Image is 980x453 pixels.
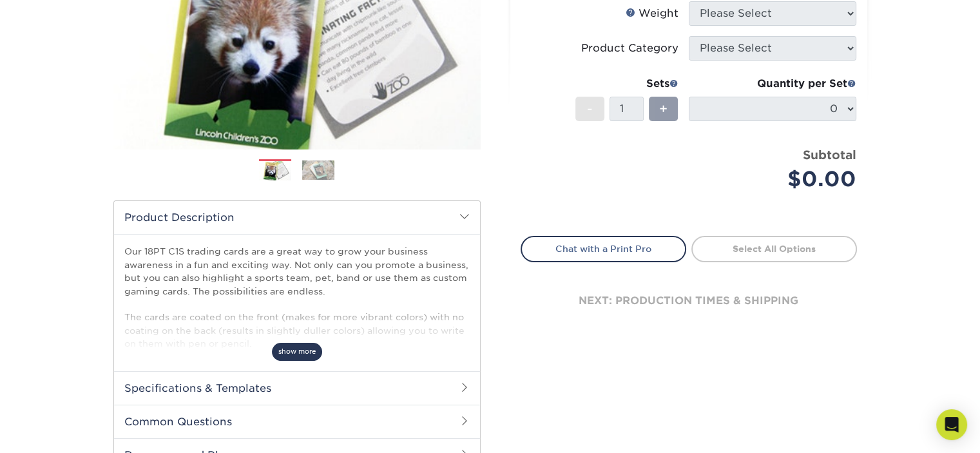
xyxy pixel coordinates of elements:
div: Quantity per Set [689,76,856,92]
div: Open Intercom Messenger [936,409,967,440]
h2: Specifications & Templates [114,371,480,405]
div: Product Category [581,41,678,56]
img: Trading Cards 01 [259,160,291,182]
span: - [587,99,593,119]
h2: Product Description [114,201,480,234]
a: Select All Options [691,236,857,262]
p: Our 18PT C1S trading cards are a great way to grow your business awareness in a fun and exciting ... [124,245,470,350]
strong: Subtotal [803,148,856,162]
span: show more [272,343,322,360]
h2: Common Questions [114,405,480,438]
a: Chat with a Print Pro [521,236,686,262]
div: Sets [575,76,678,92]
div: next: production times & shipping [521,262,857,340]
span: + [659,99,668,119]
img: Trading Cards 02 [302,160,334,180]
div: $0.00 [698,164,856,195]
div: Weight [626,6,678,21]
